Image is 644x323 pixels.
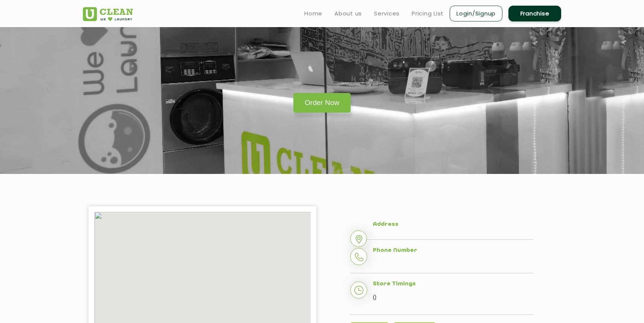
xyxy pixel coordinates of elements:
[373,247,533,254] h5: Phone Number
[293,93,351,113] a: Order Now
[450,6,502,21] a: Login/Signup
[304,9,322,18] a: Home
[334,9,362,18] a: About us
[83,7,133,21] img: UClean Laundry and Dry Cleaning
[412,9,444,18] a: Pricing List
[373,291,533,303] p: ()
[374,9,400,18] a: Services
[508,6,561,21] a: Franchise
[373,221,533,228] h5: Address
[373,281,533,288] h5: Store Timings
